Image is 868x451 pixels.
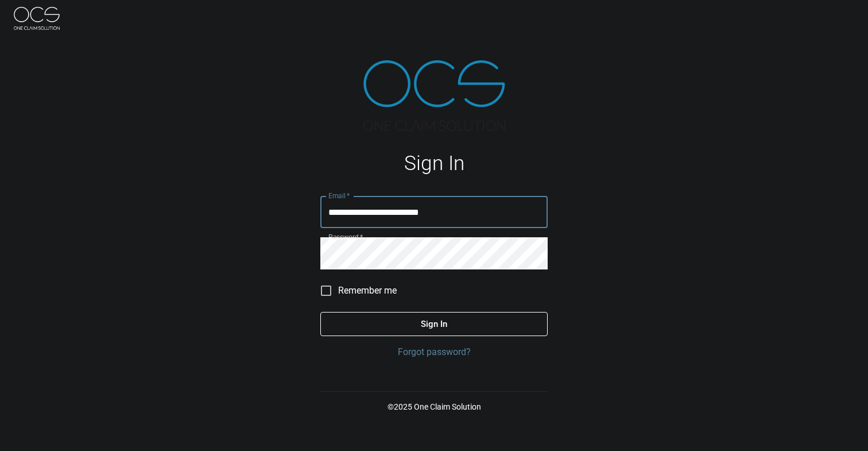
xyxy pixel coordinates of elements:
[363,60,505,131] img: ocs-logo-tra.png
[320,345,548,359] a: Forgot password?
[14,7,60,30] img: ocs-logo-white-transparent.png
[320,401,548,413] p: © 2025 One Claim Solution
[320,152,548,175] h1: Sign In
[328,232,363,242] label: Password
[320,312,548,336] button: Sign In
[328,191,350,201] label: Email
[338,284,397,298] span: Remember me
